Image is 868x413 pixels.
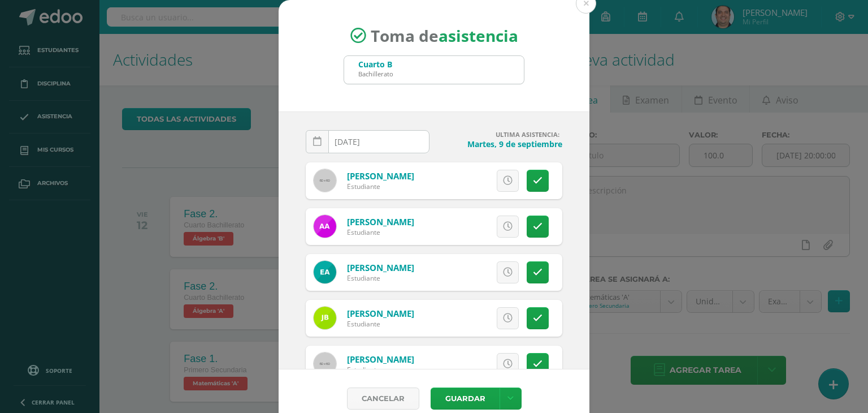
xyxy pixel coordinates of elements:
div: Estudiante [347,365,414,375]
a: [PERSON_NAME] [347,216,414,227]
img: cc2c61c2bd900c457939c1ca44e55196.png [314,215,336,238]
a: Cancelar [347,388,419,410]
div: Estudiante [347,273,414,283]
a: [PERSON_NAME] [347,170,414,182]
span: Toma de [371,25,518,46]
div: Estudiante [347,182,414,191]
div: Estudiante [347,319,414,329]
img: 60x60 [314,352,336,375]
div: Bachillerato [358,70,393,78]
a: [PERSON_NAME] [347,354,414,365]
img: 02165225e880b1252ca7b7ad8ba734e6.png [314,261,336,283]
div: Cuarto B [358,59,393,70]
input: Fecha de Inasistencia [306,131,429,153]
button: Guardar [431,388,500,410]
img: 60x60 [314,169,336,192]
a: [PERSON_NAME] [347,262,414,273]
div: Estudiante [347,227,414,237]
input: Busca un grado o sección aquí... [344,56,524,84]
h4: Martes, 9 de septiembre [439,139,562,149]
img: b75790053e4a5b55ec563b089eeaa39b.png [314,307,336,329]
a: [PERSON_NAME] [347,308,414,319]
h4: ULTIMA ASISTENCIA: [439,130,562,139]
strong: asistencia [439,25,518,46]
